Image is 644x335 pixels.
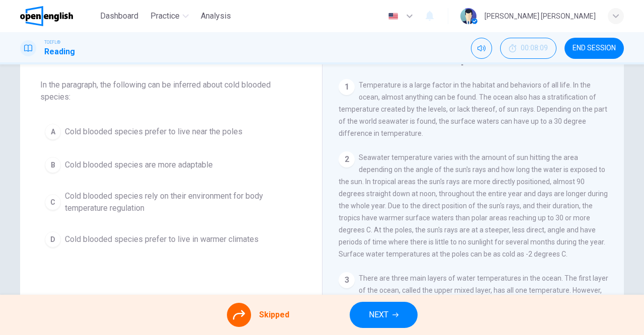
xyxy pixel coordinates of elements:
[44,46,75,58] h1: Reading
[20,6,73,26] img: OpenEnglish logo
[339,274,608,330] span: There are three main layers of water temperatures in the ocean. The first layer of the ocean, cal...
[150,10,180,22] span: Practice
[40,79,302,103] span: In the paragraph, the following can be inferred about cold blooded species:
[350,302,418,328] button: NEXT
[387,13,399,20] img: en
[460,8,476,24] img: Profile picture
[339,79,355,95] div: 1
[339,153,608,258] span: Seawater temperature varies with the amount of sun hitting the area depending on the angle of the...
[471,38,492,59] div: Mute
[369,308,388,322] span: NEXT
[259,309,289,321] span: Skipped
[146,7,193,25] button: Practice
[500,38,556,59] button: 00:08:09
[521,44,548,52] span: 00:08:09
[201,10,231,22] span: Analysis
[20,6,96,26] a: OpenEnglish logo
[485,10,596,22] div: [PERSON_NAME] [PERSON_NAME]
[500,38,556,59] div: Hide
[573,44,616,52] span: END SESSION
[197,7,235,25] button: Analysis
[96,7,142,25] button: Dashboard
[339,151,355,168] div: 2
[339,272,355,288] div: 3
[339,81,607,137] span: Temperature is a large factor in the habitat and behaviors of all life. In the ocean, almost anyt...
[44,39,60,46] span: TOEFL®
[100,10,138,22] span: Dashboard
[565,38,624,59] button: END SESSION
